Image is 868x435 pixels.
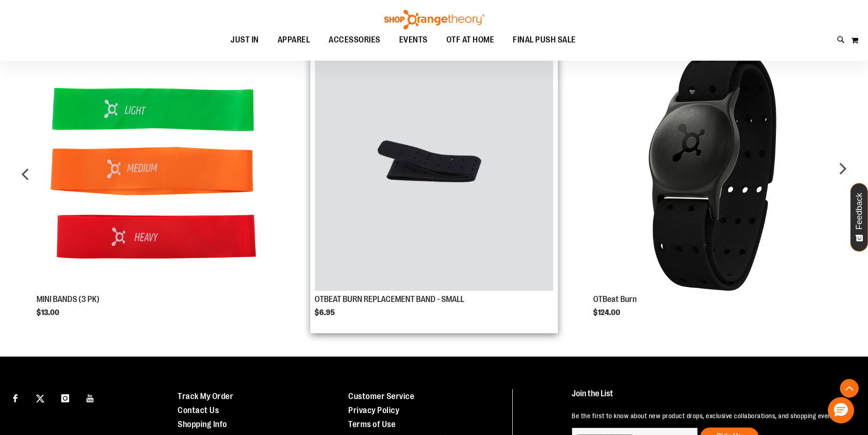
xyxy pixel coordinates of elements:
[32,389,49,406] a: Visit our X page
[315,53,553,291] img: OTBEAT BURN REPLACEMENT BAND - SMALL
[268,29,320,51] a: APPAREL
[850,183,868,252] button: Feedback - Show survey
[383,10,486,29] img: Shop Orangetheory
[593,309,622,317] span: $124.00
[178,406,219,415] a: Contact Us
[178,392,233,401] a: Track My Order
[178,420,227,429] a: Shopping Info
[36,309,61,317] span: $13.00
[7,389,23,406] a: Visit our Facebook page
[57,389,73,406] a: Visit our Instagram page
[315,295,464,304] a: OTBEAT BURN REPLACEMENT BAND - SMALL
[36,295,100,304] a: MINI BANDS (3 PK)
[230,29,259,50] span: JUST IN
[833,39,852,317] div: next
[828,397,854,423] button: Hello, have a question? Let’s chat.
[593,53,832,292] a: Product Page Link
[36,53,275,292] a: Product Page Link
[36,53,275,291] img: MINI BANDS (3 PK)
[513,29,576,50] span: FINAL PUSH SALE
[399,29,428,50] span: EVENTS
[278,29,310,50] span: APPAREL
[855,193,864,230] span: Feedback
[572,411,847,421] p: Be the first to know about new product drops, exclusive collaborations, and shopping events!
[348,420,395,429] a: Terms of Use
[221,29,268,51] a: JUST IN
[437,29,504,50] a: OTF AT HOME
[315,309,336,317] span: $6.95
[840,379,859,398] button: Back To Top
[572,389,847,407] h4: Join the List
[503,29,585,51] a: FINAL PUSH SALE
[329,29,380,50] span: ACCESSORIES
[82,389,99,406] a: Visit our Youtube page
[446,29,495,50] span: OTF AT HOME
[593,53,832,291] img: Main view of OTBeat Burn 6.0-C
[390,29,437,51] a: EVENTS
[319,29,390,51] a: ACCESSORIES
[16,39,35,317] div: prev
[36,394,44,403] img: Twitter
[315,53,553,292] a: Product Page Link
[593,295,637,304] a: OTBeat Burn
[348,406,399,415] a: Privacy Policy
[348,392,414,401] a: Customer Service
